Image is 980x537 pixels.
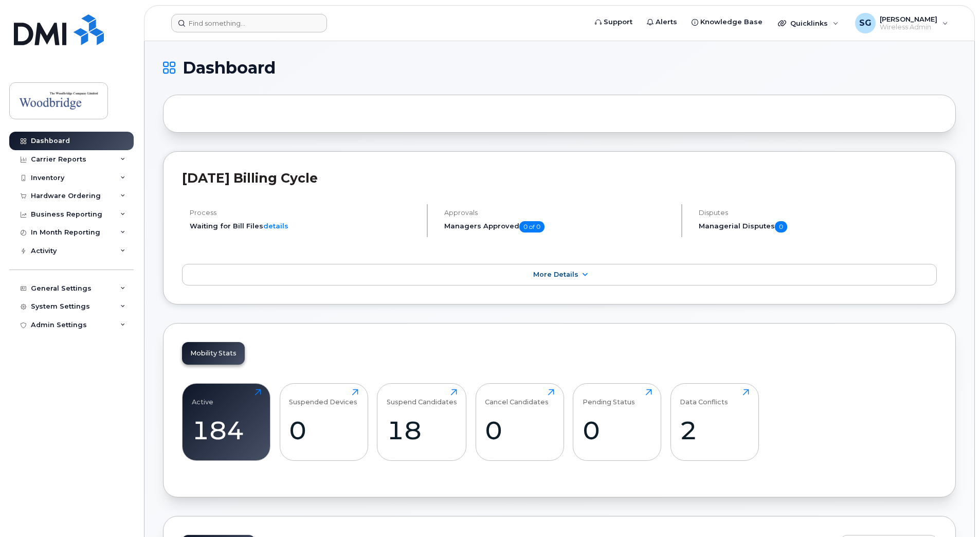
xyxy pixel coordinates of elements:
h5: Managerial Disputes [699,221,937,232]
a: Suspended Devices0 [289,389,358,455]
a: Pending Status0 [583,389,652,455]
span: More Details [533,271,578,278]
div: 0 [583,415,652,445]
h2: [DATE] Billing Cycle [182,170,937,186]
h4: Approvals [444,209,673,217]
span: 0 [775,221,787,232]
div: 0 [289,415,358,445]
h4: Disputes [699,209,937,217]
span: Dashboard [183,60,276,76]
li: Waiting for Bill Files [190,221,418,231]
div: Data Conflicts [680,389,728,406]
a: Suspend Candidates18 [387,389,457,455]
div: Suspended Devices [289,389,357,406]
div: Pending Status [583,389,635,406]
div: Active [192,389,213,406]
h4: Process [190,209,418,217]
div: 18 [387,415,457,445]
a: Cancel Candidates0 [485,389,554,455]
div: 0 [485,415,554,445]
h5: Managers Approved [444,221,673,232]
a: details [263,222,288,230]
a: Data Conflicts2 [680,389,749,455]
div: 2 [680,415,749,445]
div: Cancel Candidates [485,389,549,406]
div: 184 [192,415,261,445]
span: 0 of 0 [519,221,545,232]
a: Active184 [192,389,261,455]
div: Suspend Candidates [387,389,457,406]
